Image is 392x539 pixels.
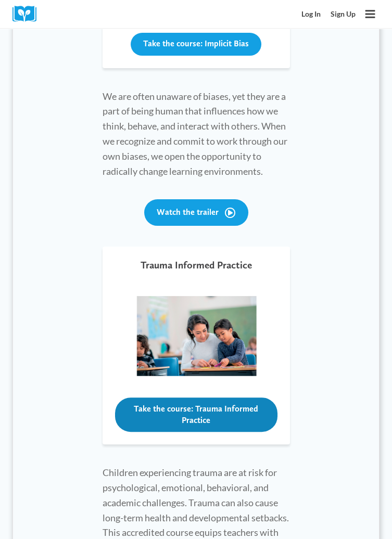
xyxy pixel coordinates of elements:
nav: Secondary Mobile Navigation [296,5,360,23]
a: Watch the trailer [144,199,248,226]
p: We are often unaware of biases, yet they are a part of being human that influences how we think, ... [103,89,290,179]
button: Open menu [361,5,380,23]
img: teaching_student_one-1.png [136,296,257,377]
a: Trauma Informed Practice Take the course: Trauma Informed Practice [103,247,290,444]
h5: Trauma Informed Practice [141,259,252,271]
a: Log In [296,5,325,23]
span: Watch the trailer [157,208,219,217]
img: Cox Campus [12,6,44,22]
button: Take the course: Trauma Informed Practice [115,397,277,432]
a: Sign Up [325,5,360,23]
button: Take the course: Implicit Bias [131,33,261,56]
